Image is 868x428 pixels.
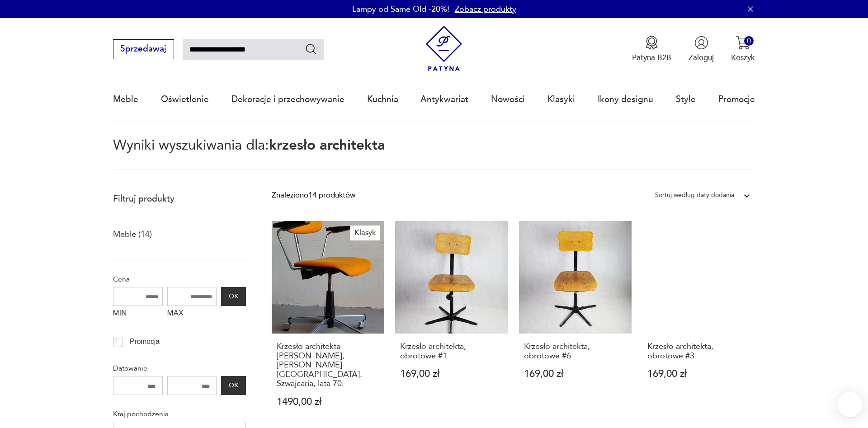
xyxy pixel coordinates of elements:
[221,287,245,306] button: OK
[455,4,516,15] a: Zobacz produkty
[167,306,217,323] label: MAX
[113,46,174,53] a: Sprzedawaj
[221,376,245,395] button: OK
[113,306,163,323] label: MIN
[277,397,380,407] p: 1490,00 zł
[277,342,380,388] h3: Krzesło architekta [PERSON_NAME], [PERSON_NAME][GEOGRAPHIC_DATA]. Szwajcaria, lata 70.
[272,189,355,201] div: Znaleziono 14 produktów
[689,52,714,63] p: Zaloguj
[598,79,653,120] a: Ikony designu
[519,221,632,428] a: Krzesło architekta, obrotowe #6Krzesło architekta, obrotowe #6169,00 zł
[647,342,750,361] h3: Krzesło architekta, obrotowe #3
[113,193,246,205] p: Filtruj produkty
[352,4,449,15] p: Lampy od Same Old -20%!
[837,392,863,417] iframe: Smartsupp widget button
[305,42,318,56] button: Szukaj
[647,369,750,379] p: 169,00 zł
[689,36,714,63] button: Zaloguj
[642,221,755,428] a: Krzesło architekta, obrotowe #3Krzesło architekta, obrotowe #3169,00 zł
[632,52,671,63] p: Patyna B2B
[731,52,755,63] p: Koszyk
[491,79,525,120] a: Nowości
[676,79,696,120] a: Style
[113,139,755,170] p: Wyniki wyszukiwania dla:
[400,369,503,379] p: 169,00 zł
[632,36,671,63] button: Patyna B2B
[655,189,734,201] div: Sortuj według daty dodania
[113,39,174,59] button: Sprzedawaj
[130,336,160,348] p: Promocja
[645,36,659,50] img: Ikona medalu
[367,79,398,120] a: Kuchnia
[113,273,246,285] p: Cena
[694,36,708,50] img: Ikonka użytkownika
[744,36,754,46] div: 0
[269,136,385,155] span: krzesło architekta
[272,221,384,428] a: KlasykKrzesło architekta Giroflex, M. Stoll. Szwajcaria, lata 70.Krzesło architekta [PERSON_NAME]...
[547,79,575,120] a: Klasyki
[113,227,152,242] a: Meble (14)
[421,26,467,71] img: Patyna - sklep z meblami i dekoracjami vintage
[718,79,755,120] a: Promocje
[731,36,755,63] button: 0Koszyk
[420,79,468,120] a: Antykwariat
[395,221,508,428] a: Krzesło architekta, obrotowe #1Krzesło architekta, obrotowe #1169,00 zł
[113,408,246,420] p: Kraj pochodzenia
[400,342,503,361] h3: Krzesło architekta, obrotowe #1
[113,362,246,374] p: Datowanie
[113,79,138,120] a: Meble
[161,79,209,120] a: Oświetlenie
[524,342,627,361] h3: Krzesło architekta, obrotowe #6
[231,79,344,120] a: Dekoracje i przechowywanie
[736,36,750,50] img: Ikona koszyka
[524,369,627,379] p: 169,00 zł
[632,36,671,63] a: Ikona medaluPatyna B2B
